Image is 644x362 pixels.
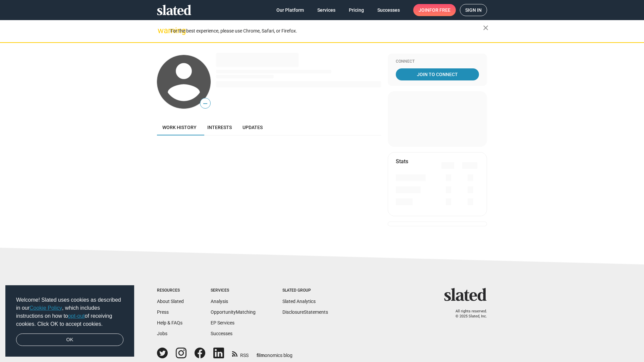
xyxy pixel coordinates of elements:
[211,309,256,315] a: OpportunityMatching
[16,334,123,346] a: dismiss cookie message
[282,299,316,304] a: Slated Analytics
[200,99,210,108] span: —
[257,347,292,359] a: filmonomics blog
[5,285,134,357] div: cookieconsent
[372,4,405,16] a: Successes
[396,158,408,165] mat-card-title: Stats
[282,309,328,315] a: DisclosureStatements
[162,125,197,130] span: Work history
[317,4,335,16] span: Services
[232,348,249,359] a: RSS
[211,288,256,293] div: Services
[429,4,450,16] span: for free
[257,353,265,358] span: film
[211,331,232,336] a: Successes
[207,125,232,130] span: Interests
[276,4,304,16] span: Our Platform
[157,288,184,293] div: Resources
[16,296,123,328] span: Welcome! Slated uses cookies as described in our , which includes instructions on how to of recei...
[237,119,268,135] a: Updates
[396,59,479,64] div: Connect
[397,68,478,80] span: Join To Connect
[312,4,341,16] a: Services
[460,4,487,16] a: Sign in
[377,4,400,16] span: Successes
[271,4,309,16] a: Our Platform
[482,24,490,32] mat-icon: close
[396,68,479,80] a: Join To Connect
[211,299,228,304] a: Analysis
[202,119,237,135] a: Interests
[157,309,169,315] a: Press
[211,320,234,325] a: EP Services
[157,331,167,336] a: Jobs
[448,309,487,319] p: All rights reserved. © 2025 Slated, Inc.
[170,26,483,36] div: For the best experience, please use Chrome, Safari, or Firefox.
[282,288,328,293] div: Slated Group
[419,4,450,16] span: Join
[157,119,202,135] a: Work history
[465,4,482,16] span: Sign in
[157,320,182,325] a: Help & FAQs
[349,4,364,16] span: Pricing
[343,4,369,16] a: Pricing
[158,26,166,35] mat-icon: warning
[68,313,85,319] a: opt-out
[243,125,263,130] span: Updates
[30,305,62,311] a: Cookie Policy
[157,299,184,304] a: About Slated
[413,4,456,16] a: Joinfor free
